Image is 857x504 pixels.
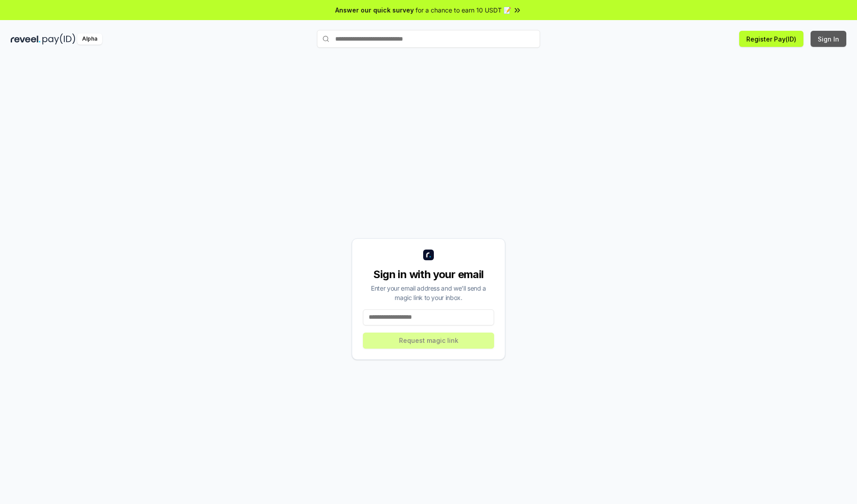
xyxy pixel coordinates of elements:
[363,267,494,282] div: Sign in with your email
[811,31,846,47] button: Sign In
[363,283,494,302] div: Enter your email address and we’ll send a magic link to your inbox.
[42,33,75,45] img: pay_id
[739,31,803,47] button: Register Pay(ID)
[335,5,414,15] span: Answer our quick survey
[77,33,102,45] div: Alpha
[11,33,41,45] img: reveel_dark
[423,250,434,260] img: logo_small
[416,5,511,15] span: for a chance to earn 10 USDT 📝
